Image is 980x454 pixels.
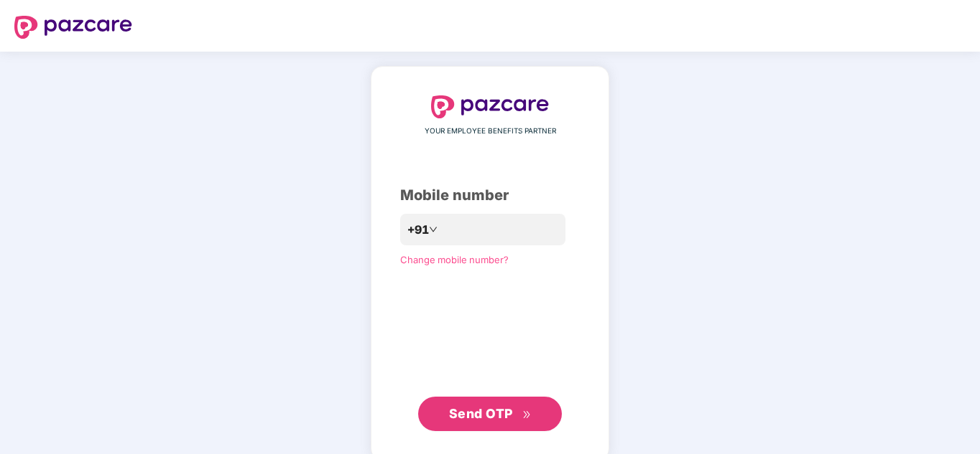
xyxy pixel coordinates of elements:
[407,221,429,239] span: +91
[400,254,509,265] a: Change mobile number?
[522,410,532,420] span: double-right
[400,184,580,207] div: Mobile number
[14,16,132,39] img: logo
[449,406,513,421] span: Send OTP
[418,397,562,431] button: Send OTPdouble-right
[431,95,549,118] img: logo
[425,126,556,137] span: YOUR EMPLOYEE BENEFITS PARTNER
[429,225,438,234] span: down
